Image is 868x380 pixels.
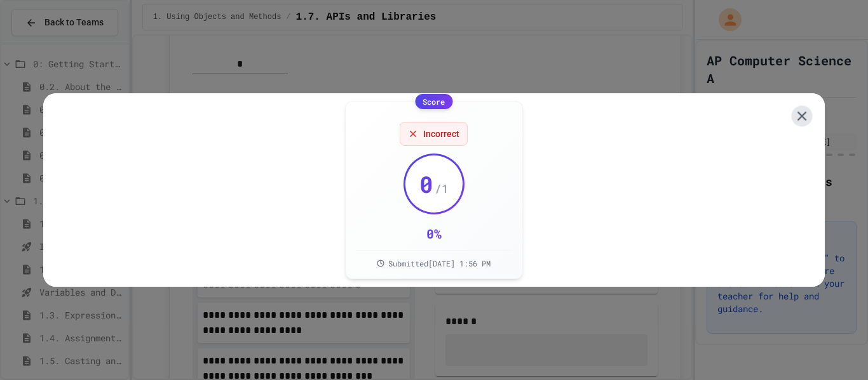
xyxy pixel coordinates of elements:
span: 0.7. Pretest for the AP CSA Exam [39,171,123,185]
span: 0.4. Java Development Environments [39,103,123,116]
span: 0: Getting Started [33,57,123,70]
span: 1.3. Expressions and Output [New] [39,308,123,322]
span: 0.6 Short PD Pretest [39,148,123,162]
span: 0.5. Growth Mindset and Pair Programming [39,126,123,139]
p: Switch to "Grade View" to access the chat feature and communicate with your teacher for help and ... [717,252,846,315]
div: [PERSON_NAME] [PERSON_NAME] [710,136,853,147]
span: 1. Using Objects and Methods [153,12,281,22]
span: Introduction to Algorithms, Programming, and Compilers [39,240,123,253]
span: 1.2. Variables and Data Types [39,263,123,276]
span: 0.2. About the AP CSA Exam [39,80,123,93]
h1: AP Computer Science A [707,51,857,87]
h2: Your Progress [707,108,857,126]
span: 1.4. Assignment and Input [39,331,123,344]
div: No due date set [707,195,857,211]
div: My Account [705,5,745,34]
h3: Need Help? [717,232,846,247]
span: 1. Using Objects and Methods [33,194,123,207]
span: / [286,12,290,22]
span: Back to Teams [44,16,104,29]
button: Back to Teams [11,9,118,36]
span: 1.1. Introduction to Algorithms, Programming, and Compilers [39,217,123,230]
span: Variables and Data Types - Quiz [39,285,123,299]
span: 1.5. Casting and Ranges of Values [39,354,123,367]
span: 1.7. APIs and Libraries [296,10,437,25]
h2: Assignment Details [707,173,857,190]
